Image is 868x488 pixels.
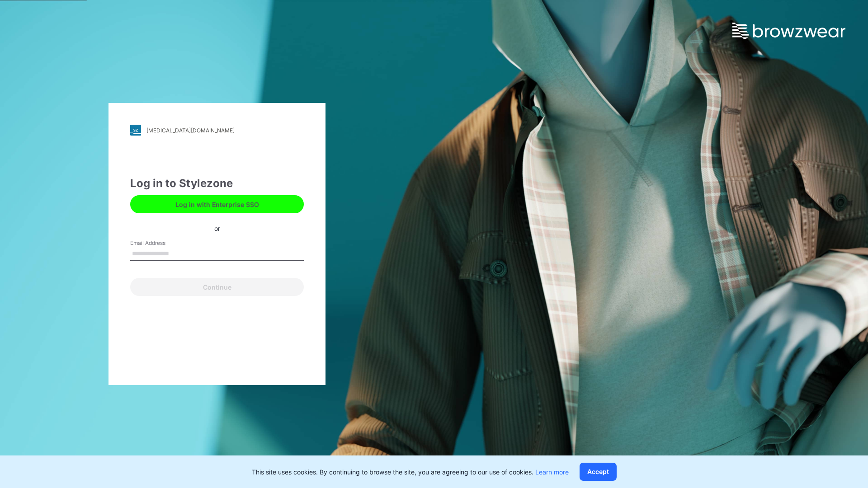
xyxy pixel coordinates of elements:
[207,223,227,233] div: or
[130,175,304,192] div: Log in to Stylezone
[146,127,235,134] div: [MEDICAL_DATA][DOMAIN_NAME]
[535,468,569,476] a: Learn more
[252,467,569,477] p: This site uses cookies. By continuing to browse the site, you are agreeing to our use of cookies.
[130,125,304,136] a: [MEDICAL_DATA][DOMAIN_NAME]
[130,125,141,136] img: stylezone-logo.562084cfcfab977791bfbf7441f1a819.svg
[130,195,304,213] button: Log in with Enterprise SSO
[580,463,617,481] button: Accept
[732,23,845,39] img: browzwear-logo.e42bd6dac1945053ebaf764b6aa21510.svg
[130,239,193,247] label: Email Address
